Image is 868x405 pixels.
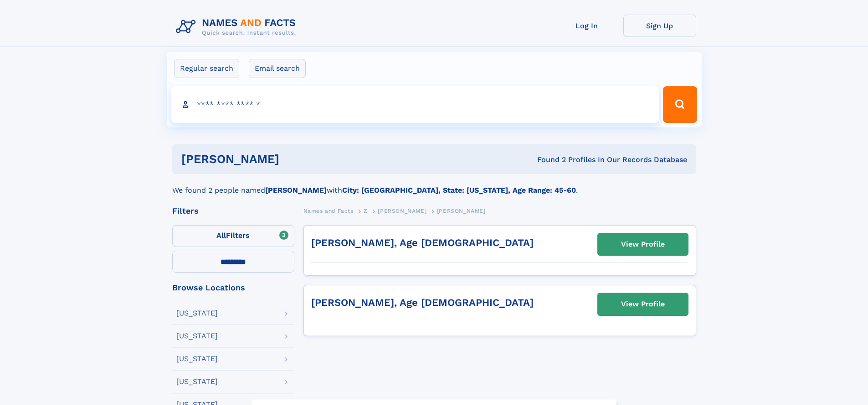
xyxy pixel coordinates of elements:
[364,205,368,216] a: Z
[311,297,534,308] a: [PERSON_NAME], Age [DEMOGRAPHIC_DATA]
[176,378,218,385] div: [US_STATE]
[621,294,665,315] div: View Profile
[249,59,306,78] label: Email search
[378,205,426,216] a: [PERSON_NAME]
[342,186,576,195] b: City: [GEOGRAPHIC_DATA], State: [US_STATE], Age Range: 45-60
[598,233,688,255] a: View Profile
[598,293,688,315] a: View Profile
[408,155,687,165] div: Found 2 Profiles In Our Records Database
[172,225,294,247] label: Filters
[176,310,218,317] div: [US_STATE]
[176,332,218,340] div: [US_STATE]
[550,15,623,37] a: Log In
[663,86,697,123] button: Search Button
[172,174,696,196] div: We found 2 people named with .
[265,186,327,195] b: [PERSON_NAME]
[378,208,426,214] span: [PERSON_NAME]
[623,15,696,37] a: Sign Up
[364,208,368,214] span: Z
[311,237,534,248] a: [PERSON_NAME], Age [DEMOGRAPHIC_DATA]
[181,153,408,165] h1: [PERSON_NAME]
[437,208,486,214] span: [PERSON_NAME]
[172,284,294,292] div: Browse Locations
[621,234,665,255] div: View Profile
[171,86,659,123] input: search input
[172,207,294,215] div: Filters
[172,15,303,39] img: Logo Names and Facts
[303,205,354,216] a: Names and Facts
[174,59,239,78] label: Regular search
[216,231,226,240] span: All
[176,355,218,363] div: [US_STATE]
